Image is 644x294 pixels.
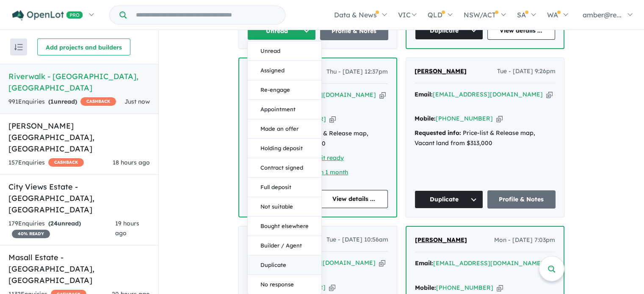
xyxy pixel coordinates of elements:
span: CASHBACK [80,97,116,106]
span: 18 hours ago [113,159,150,166]
h5: [PERSON_NAME][GEOGRAPHIC_DATA] , [GEOGRAPHIC_DATA] [8,120,150,154]
button: Made an offer [248,119,321,139]
a: [PERSON_NAME] [415,235,467,245]
button: Duplicate [248,256,321,275]
button: Add projects and builders [37,38,130,55]
strong: ( unread) [48,98,77,105]
span: 40 % READY [12,230,50,238]
img: sort.svg [14,44,23,50]
button: Appointment [248,100,321,119]
span: CASHBACK [48,158,84,167]
strong: Mobile: [415,284,436,291]
span: [PERSON_NAME] [415,236,467,244]
a: Deposit ready [303,154,344,162]
span: Just now [124,98,150,105]
span: Tue - [DATE] 9:26pm [497,66,556,77]
button: Builder / Agent [248,236,321,256]
button: Copy [496,114,503,123]
button: Unread [248,41,321,61]
strong: ( unread) [48,220,81,227]
button: Not suitable [248,197,321,217]
button: Copy [379,91,386,99]
span: Thu - [DATE] 12:37pm [326,67,388,77]
button: Holding deposit [248,139,321,158]
a: Profile & Notes [320,22,389,40]
button: Copy [329,283,335,292]
button: Copy [329,115,336,124]
a: Less than 1 month [296,168,348,176]
button: Bought elsewhere [248,217,321,236]
a: [PHONE_NUMBER] [436,115,493,122]
strong: Email: [415,259,433,267]
span: Mon - [DATE] 7:03pm [494,235,555,245]
button: Copy [546,90,553,99]
button: No response [248,275,321,294]
img: Openlot PRO Logo White [12,10,83,21]
span: [PERSON_NAME] [415,67,467,75]
strong: Mobile: [415,115,436,122]
span: amber@re... [583,11,622,19]
a: [PERSON_NAME] [415,66,467,77]
a: [EMAIL_ADDRESS][DOMAIN_NAME] [433,91,543,98]
div: 157 Enquir ies [8,158,84,168]
button: Unread [247,22,316,40]
a: View details ... [487,22,556,40]
a: Profile & Notes [487,190,556,209]
span: 1 [50,98,54,105]
span: Tue - [DATE] 10:56am [326,235,388,245]
button: Duplicate [415,22,483,40]
h5: Riverwalk - [GEOGRAPHIC_DATA] , [GEOGRAPHIC_DATA] [8,71,150,93]
strong: Email: [415,91,433,98]
a: [PHONE_NUMBER] [436,284,493,291]
a: View details ... [320,190,388,208]
div: 179 Enquir ies [8,219,115,239]
button: Re-engage [248,80,321,100]
div: 991 Enquir ies [8,97,116,107]
h5: Masall Estate - [GEOGRAPHIC_DATA] , [GEOGRAPHIC_DATA] [8,252,150,286]
strong: Requested info: [415,129,461,137]
span: 24 [50,220,58,227]
button: Duplicate [415,190,483,209]
input: Try estate name, suburb, builder or developer [128,6,283,24]
button: Full deposit [248,178,321,197]
a: [EMAIL_ADDRESS][DOMAIN_NAME] [433,259,543,267]
button: Copy [379,258,385,267]
div: Price-list & Release map, Vacant land from $313,000 [415,128,556,148]
button: Assigned [248,61,321,80]
button: Contract signed [248,158,321,178]
h5: City Views Estate - [GEOGRAPHIC_DATA] , [GEOGRAPHIC_DATA] [8,181,150,215]
button: Copy [497,283,503,292]
span: 19 hours ago [115,220,139,237]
